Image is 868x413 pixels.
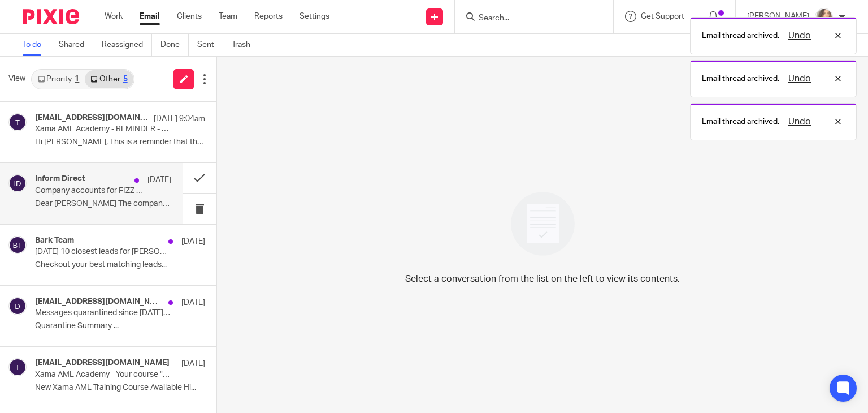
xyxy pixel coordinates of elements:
a: Work [105,11,123,22]
p: Email thread archived. [702,73,779,84]
a: Done [160,34,189,56]
button: Undo [785,115,814,128]
img: image [504,184,582,263]
h4: [EMAIL_ADDRESS][DOMAIN_NAME] [35,113,148,123]
a: Email [140,11,160,22]
span: View [8,73,25,85]
p: Xama AML Academy - Your course "2025 Q2 Product Update" is now available [35,370,171,380]
p: Select a conversation from the list on the left to view its contents. [405,272,680,286]
h4: Bark Team [35,236,74,246]
img: svg%3E [8,236,27,254]
img: svg%3E [8,297,27,315]
p: [DATE] 10 closest leads for [PERSON_NAME] Clear Accounting Limited [35,247,171,257]
img: svg%3E [8,113,27,131]
button: Undo [785,72,814,85]
a: Clients [177,11,202,22]
p: Company accounts for FIZZ BUZZ CRASH LTD (15866464) can now be filed [35,186,144,196]
a: Reassigned [102,34,152,56]
a: Other5 [85,70,133,88]
p: New Xama AML Training Course Available Hi... [35,383,205,393]
a: Shared [59,34,93,56]
p: Messages quarantined since [DATE] 11:00 AM for [PERSON_NAME][EMAIL_ADDRESS][DOMAIN_NAME] [35,308,171,318]
img: svg%3E [8,358,27,376]
a: To do [23,34,50,56]
p: [DATE] [147,174,171,186]
a: Team [219,11,237,22]
a: Reports [254,11,283,22]
button: Undo [785,29,814,42]
a: Priority1 [32,70,85,88]
h4: [EMAIL_ADDRESS][DOMAIN_NAME] [35,297,163,307]
div: 1 [75,75,79,83]
p: Quarantine Summary ... [35,321,205,331]
h4: [EMAIL_ADDRESS][DOMAIN_NAME] [35,358,170,368]
p: Hi [PERSON_NAME], This is a reminder that the below... [35,137,205,147]
img: svg%3E [8,174,27,192]
p: [DATE] [181,297,205,308]
p: Xama AML Academy - REMINDER - Your course is now available [35,124,171,134]
img: charl-profile%20pic.jpg [815,8,833,26]
p: [DATE] 9:04am [154,113,205,124]
a: Settings [300,11,329,22]
p: [DATE] [181,358,205,369]
div: 5 [123,75,128,83]
a: Sent [197,34,223,56]
h4: Inform Direct [35,174,85,184]
p: Checkout your best matching leads... [35,260,205,270]
p: [DATE] [181,236,205,247]
p: Dear [PERSON_NAME] The company accounts for FIZZ... [35,199,171,209]
a: Trash [232,34,259,56]
p: Email thread archived. [702,30,779,41]
img: Pixie [23,9,79,24]
p: Email thread archived. [702,116,779,127]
